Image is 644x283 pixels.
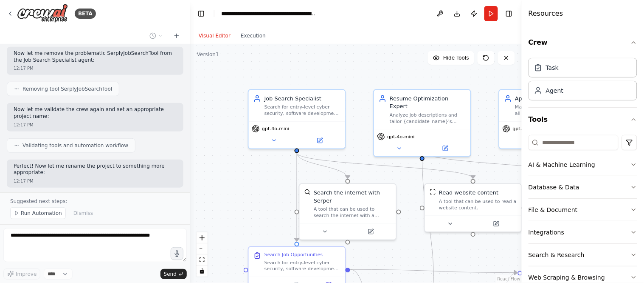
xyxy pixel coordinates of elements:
button: Open in side panel [474,219,518,229]
nav: breadcrumb [221,9,317,18]
span: Run Automation [21,210,62,217]
div: Search for entry-level cyber security, software development, and IT positions suitable for 2025 f... [264,104,340,117]
div: 12:17 PM [14,178,177,184]
button: Hide right sidebar [503,8,515,20]
button: Run Automation [10,207,66,219]
p: Now let me validate the crew again and set an appropriate project name: [14,106,177,120]
button: zoom in [197,232,208,243]
button: Hide left sidebar [195,8,207,20]
div: React Flow controls [197,232,208,277]
button: fit view [197,254,208,266]
div: Search for entry-level cyber security, software development, and IT positions suitable for {candi... [264,260,340,272]
button: Search & Research [529,244,637,266]
span: Send [164,271,177,277]
button: Switch to previous chat [146,31,166,41]
div: Maintain comprehensive logs of all job applications for {candidate_name}, tracking application st... [515,104,591,117]
div: Read website content [439,189,498,197]
button: Integrations [529,221,637,243]
div: A tool that can be used to read a website content. [439,198,517,211]
h4: Resources [529,9,563,19]
img: Logo [17,4,68,23]
div: Search the internet with Serper [314,189,391,205]
div: Crew [529,54,637,107]
button: Execution [236,31,271,41]
g: Edge from fe5ebddc-a636-49c7-9c9e-ae29f13d6408 to 7d850b2b-ed85-454c-b07f-7f483868e0e9 [293,153,301,242]
p: Perfect! Now let me rename the project to something more appropriate: [14,163,177,176]
div: 12:17 PM [14,65,177,71]
div: BETA [75,9,96,19]
button: Dismiss [69,207,97,219]
img: SerperDevTool [304,189,311,195]
div: Resume Optimization Expert [390,94,466,110]
button: Click to speak your automation idea [171,247,183,260]
g: Edge from 7d850b2b-ed85-454c-b07f-7f483868e0e9 to 00106d93-3ebf-4452-a2ee-5ad559c9e9ad [351,266,517,277]
div: Analyze job descriptions and tailor {candidate_name}'s resume to match specific job requirements,... [390,112,466,125]
div: Search Job Opportunities [264,252,323,258]
div: Agent [546,86,563,95]
button: Hide Tools [428,51,474,65]
img: ScrapeWebsiteTool [430,189,436,195]
div: Application TrackerMaintain comprehensive logs of all job applications for {candidate_name}, trac... [499,89,597,149]
button: Open in side panel [349,227,393,236]
div: Application Tracker [515,94,591,102]
span: gpt-4o-mini [388,134,415,140]
button: Database & Data [529,176,637,198]
button: Crew [529,31,637,54]
span: Improve [16,271,37,277]
div: Job Search SpecialistSearch for entry-level cyber security, software development, and IT position... [248,89,346,149]
div: Version 1 [197,51,219,58]
div: 12:17 PM [14,122,177,128]
button: zoom out [197,243,208,254]
a: React Flow attribution [498,277,520,281]
span: Dismiss [73,210,93,217]
button: File & Document [529,199,637,221]
p: Suggested next steps: [10,198,180,205]
button: Improve [3,269,40,280]
div: Resume Optimization ExpertAnalyze job descriptions and tailor {candidate_name}'s resume to match ... [373,89,471,157]
div: Task [546,63,559,72]
p: Now let me remove the problematic SerplyJobSearchTool from the Job Search Specialist agent: [14,50,177,63]
button: Open in side panel [298,136,342,145]
button: Open in side panel [423,144,467,153]
div: Job Search Specialist [264,94,340,102]
button: AI & Machine Learning [529,154,637,176]
g: Edge from fe5ebddc-a636-49c7-9c9e-ae29f13d6408 to 1e30cb67-8bfc-4e29-9438-8a33a573c68c [293,153,477,179]
div: SerperDevToolSearch the internet with SerperA tool that can be used to search the internet with a... [299,183,397,240]
g: Edge from 59e695de-c980-44c8-b5cd-fa592b41e3a4 to 52de662c-7d52-4816-886f-67388e371658 [418,151,602,179]
div: ScrapeWebsiteToolRead website contentA tool that can be used to read a website content. [424,183,522,232]
div: A tool that can be used to search the internet with a search_query. Supports different search typ... [314,206,391,219]
button: Tools [529,108,637,131]
span: Hide Tools [443,54,469,61]
span: gpt-4o-mini [513,126,540,132]
g: Edge from fe5ebddc-a636-49c7-9c9e-ae29f13d6408 to f3e34bab-6b41-4271-8712-a7df951fbfcd [293,153,352,179]
button: Send [160,269,187,279]
button: Start a new chat [170,31,183,41]
button: toggle interactivity [197,266,208,277]
button: Visual Editor [194,31,236,41]
span: Validating tools and automation workflow [22,142,128,149]
span: gpt-4o-mini [262,126,289,132]
span: Removing tool SerplyJobSearchTool [22,86,112,92]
